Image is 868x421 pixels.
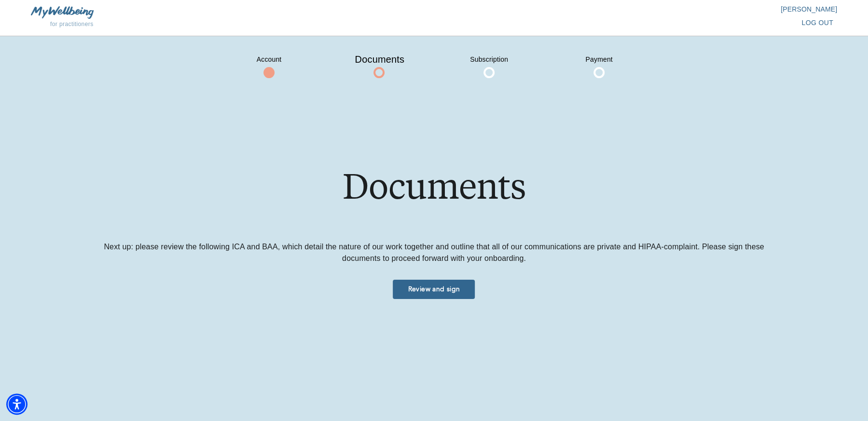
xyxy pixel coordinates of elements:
span: Review and sign [397,285,471,294]
span: for practitioners [50,21,94,27]
span: Subscription [465,52,513,67]
span: log out [801,17,833,29]
span: Payment [575,52,623,67]
span: Account [245,52,293,67]
span: Documents [355,52,403,67]
p: Next up: please review the following ICA and BAA, which detail the nature of our work together an... [85,241,783,264]
p: [PERSON_NAME] [434,4,838,14]
button: Review and sign [393,280,475,299]
img: MyWellbeing [31,6,94,18]
button: log out [798,14,837,32]
div: Accessibility Menu [6,394,28,415]
h1: Documents [85,169,783,241]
